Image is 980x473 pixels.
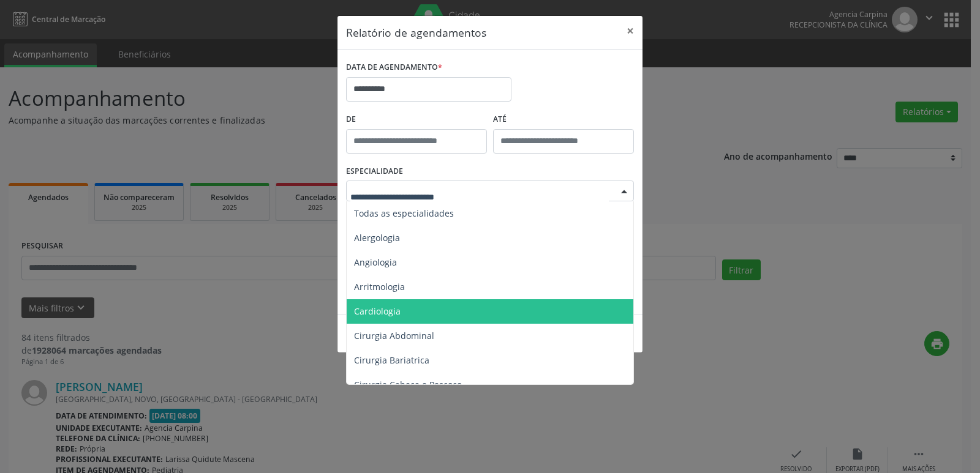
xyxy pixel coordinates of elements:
[354,354,429,366] span: Cirurgia Bariatrica
[346,24,486,40] h5: Relatório de agendamentos
[493,110,634,129] label: ATÉ
[346,110,487,129] label: De
[354,379,462,390] span: Cirurgia Cabeça e Pescoço
[354,207,454,219] span: Todas as especialidades
[354,281,405,292] span: Arritmologia
[346,162,403,181] label: ESPECIALIDADE
[354,305,401,317] span: Cardiologia
[618,16,643,46] button: Close
[354,256,397,268] span: Angiologia
[354,330,434,341] span: Cirurgia Abdominal
[346,58,442,77] label: DATA DE AGENDAMENTO
[354,232,400,244] span: Alergologia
